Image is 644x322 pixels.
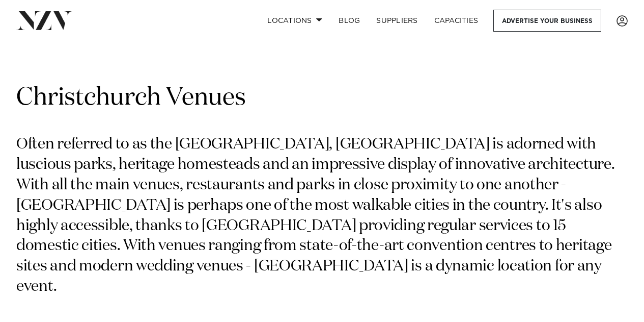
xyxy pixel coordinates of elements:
[259,10,330,32] a: Locations
[493,10,601,32] a: Advertise your business
[16,82,628,114] h1: Christchurch Venues
[368,10,426,32] a: SUPPLIERS
[426,10,487,32] a: Capacities
[16,11,72,30] img: nzv-logo.png
[330,10,368,32] a: BLOG
[16,135,628,298] p: Often referred to as the [GEOGRAPHIC_DATA], [GEOGRAPHIC_DATA] is adorned with luscious parks, her...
